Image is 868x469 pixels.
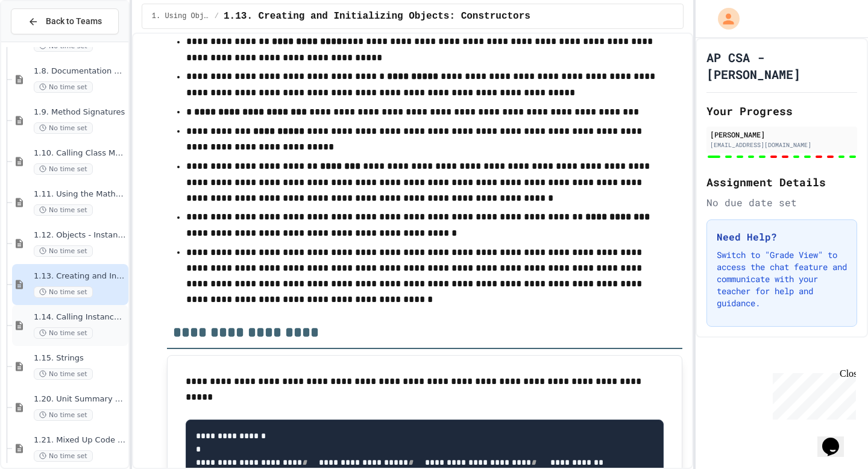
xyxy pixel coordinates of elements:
[34,368,93,380] span: No time set
[224,9,530,24] span: 1.13. Creating and Initializing Objects: Constructors
[706,195,857,210] div: No due date set
[706,49,857,83] h1: AP CSA - [PERSON_NAME]
[34,409,93,421] span: No time set
[5,5,83,77] div: Chat with us now!Close
[710,129,854,140] div: [PERSON_NAME]
[717,249,847,309] p: Switch to "Grade View" to access the chat feature and communicate with your teacher for help and ...
[152,11,210,21] span: 1. Using Objects and Methods
[34,327,93,339] span: No time set
[34,286,93,298] span: No time set
[11,8,119,34] button: Back to Teams
[768,368,856,420] iframe: chat widget
[34,353,126,364] span: 1.15. Strings
[706,102,857,119] h2: Your Progress
[706,174,857,190] h2: Assignment Details
[34,81,93,93] span: No time set
[34,122,93,134] span: No time set
[710,140,854,150] div: [EMAIL_ADDRESS][DOMAIN_NAME]
[34,312,126,323] span: 1.14. Calling Instance Methods
[34,230,126,241] span: 1.12. Objects - Instances of Classes
[34,163,93,175] span: No time set
[34,271,126,282] span: 1.13. Creating and Initializing Objects: Constructors
[717,230,847,244] h3: Need Help?
[34,394,126,404] span: 1.20. Unit Summary 1b (1.7-1.15)
[34,107,126,118] span: 1.9. Method Signatures
[34,189,126,200] span: 1.11. Using the Math Class
[215,11,219,21] span: /
[34,66,126,77] span: 1.8. Documentation with Comments and Preconditions
[34,435,126,445] span: 1.21. Mixed Up Code Practice 1b (1.7-1.15)
[46,15,102,28] span: Back to Teams
[34,204,93,216] span: No time set
[34,450,93,462] span: No time set
[817,421,856,457] iframe: chat widget
[34,245,93,257] span: No time set
[705,5,743,33] div: My Account
[34,148,126,159] span: 1.10. Calling Class Methods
